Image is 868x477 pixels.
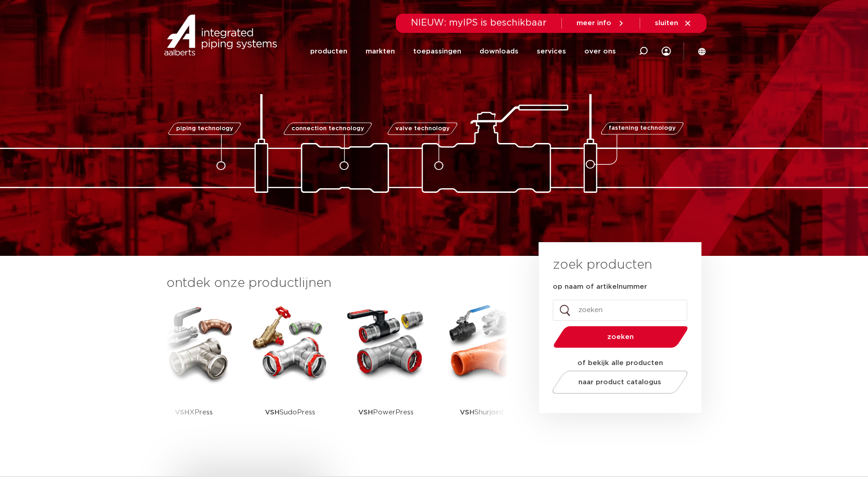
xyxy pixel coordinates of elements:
[460,384,504,441] p: Shurjoint
[265,384,315,441] p: SudoPress
[249,302,331,441] a: VSHSudoPress
[153,302,235,441] a: VSHXPress
[366,34,395,69] a: markten
[413,34,461,69] a: toepassingen
[578,379,661,386] span: naar product catalogus
[460,409,474,416] strong: VSH
[175,409,189,416] strong: VSH
[655,19,692,27] a: sluiten
[577,19,625,27] a: meer info
[553,282,647,291] label: op naam of artikelnummer
[310,34,347,69] a: producten
[584,34,616,69] a: over ons
[480,34,518,69] a: downloads
[358,409,373,416] strong: VSH
[345,302,427,441] a: VSHPowerPress
[609,126,676,132] span: fastening technology
[265,409,280,416] strong: VSH
[441,302,523,441] a: VSHShurjoint
[176,126,233,132] span: piping technology
[553,256,652,274] h3: zoek producten
[577,334,664,340] span: zoeken
[291,126,364,132] span: connection technology
[310,34,616,69] nav: Menu
[537,34,566,69] a: services
[553,300,687,321] input: zoeken
[175,384,213,441] p: XPress
[577,20,611,26] span: meer info
[577,360,663,366] strong: of bekijk alle producten
[550,325,691,349] button: zoeken
[395,126,450,132] span: valve technology
[411,18,547,27] span: NIEUW: myIPS is beschikbaar
[358,384,414,441] p: PowerPress
[167,274,508,292] h3: ontdek onze productlijnen
[550,371,690,394] a: naar product catalogus
[655,20,678,26] span: sluiten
